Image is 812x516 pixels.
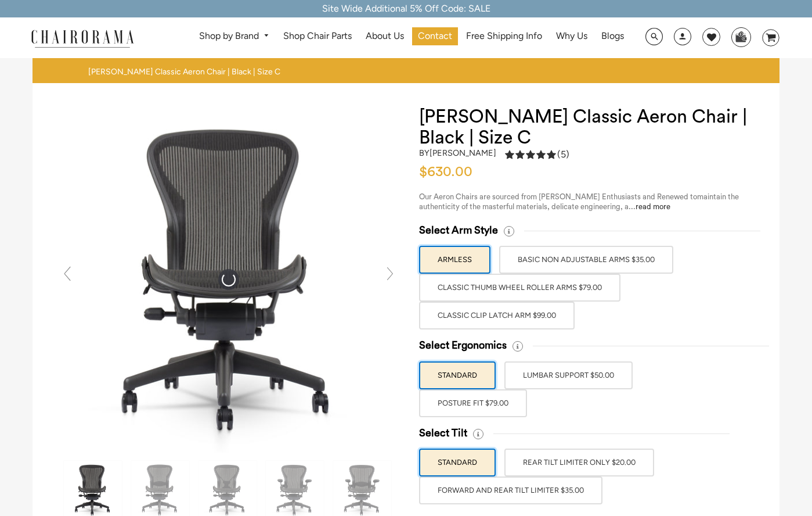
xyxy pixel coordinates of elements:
span: Select Ergonomics [419,339,507,352]
label: STANDARD [419,449,496,476]
a: Shop Chair Parts [277,27,358,45]
label: Classic Thumb Wheel Roller Arms $79.00 [419,274,620,302]
nav: DesktopNavigation [190,27,633,49]
img: chairorama [24,28,140,48]
label: LUMBAR SUPPORT $50.00 [504,361,633,389]
div: 5.0 rating (5 votes) [505,148,569,160]
h1: [PERSON_NAME] Classic Aeron Chair | Black | Size C [419,106,756,148]
a: About Us [360,27,410,45]
span: Why Us [556,30,587,42]
span: Blogs [601,30,624,42]
img: Herman Miller Classic Aeron Chair | Black | Size C - chairorama [56,106,402,453]
label: ARMLESS [419,246,490,274]
a: Free Shipping Info [460,27,548,45]
span: [PERSON_NAME] Classic Aeron Chair | Black | Size C [88,67,280,77]
label: FORWARD AND REAR TILT LIMITER $35.00 [419,476,602,504]
label: Classic Clip Latch Arm $99.00 [419,302,575,329]
label: REAR TILT LIMITER ONLY $20.00 [504,449,654,476]
a: Blogs [596,27,630,45]
a: [PERSON_NAME] [430,148,496,158]
label: POSTURE FIT $79.00 [419,389,527,417]
img: WhatsApp_Image_2024-07-12_at_16.23.01.webp [732,28,750,45]
span: Shop Chair Parts [283,30,352,42]
a: Why Us [550,27,593,45]
a: read more [636,203,670,210]
span: Our Aeron Chairs are sourced from [PERSON_NAME] Enthusiasts and Renewed to [419,193,697,200]
a: Shop by Brand [193,27,275,45]
span: Select Tilt [419,427,467,440]
span: $630.00 [419,165,472,179]
span: Free Shipping Info [466,30,542,42]
nav: breadcrumbs [88,67,284,77]
span: About Us [366,30,404,42]
label: STANDARD [419,361,496,389]
label: BASIC NON ADJUSTABLE ARMS $35.00 [499,246,673,274]
span: Contact [418,30,452,42]
a: Herman Miller Classic Aeron Chair | Black | Size C - chairorama [56,273,402,284]
span: Select Arm Style [419,224,498,237]
a: Contact [412,27,458,45]
a: 5.0 rating (5 votes) [505,148,569,164]
h2: by [419,148,496,158]
span: (5) [557,149,569,161]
